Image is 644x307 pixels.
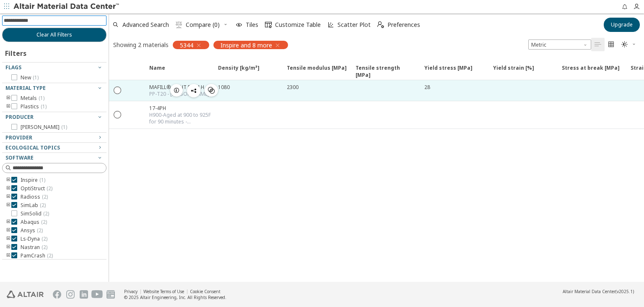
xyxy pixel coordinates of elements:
button: Material Type [2,83,106,93]
i: toogle group [5,177,11,184]
button: Clear All Filters [2,28,106,42]
span: ( 2 ) [42,244,47,251]
span: ( 1 ) [41,103,47,110]
i: toogle group [5,236,11,242]
i:  [265,21,272,28]
img: Altair Engineering [7,291,44,298]
img: Altair Material Data Center [13,3,120,11]
span: New [21,74,39,81]
button: Ecological Topics [2,143,106,153]
span: ( 2 ) [40,202,46,209]
div: MAFILL® CR HT 5344 H [149,84,209,91]
span: ( 1 ) [39,176,45,184]
span: Tensile strength [MPa] [356,64,416,79]
span: ( 2 ) [42,235,47,242]
span: Density [kg/m³] [218,64,260,79]
span: Tensile strength [MPa] [351,64,419,79]
button: Upgrade [604,18,640,32]
i: toogle group [5,227,11,234]
span: ( 1 ) [33,74,39,81]
button: Share [187,84,200,97]
span: SimSolid [21,210,49,217]
button: Tile View [605,38,618,51]
span: Stress at break [MPa] [557,64,626,79]
span: Metals [21,95,44,102]
button: Software [2,153,106,163]
span: Customize Table [275,22,321,28]
span: ( 1 ) [39,94,44,102]
span: Yield strain [%] [493,64,534,79]
span: Yield stress [MPa] [419,64,488,79]
span: [PERSON_NAME] [21,124,67,131]
span: Tensile modulus [MPa] [287,64,347,79]
span: Material Type [5,84,46,92]
i: toogle group [5,244,11,251]
span: Clear All Filters [36,31,72,38]
span: Stress at break [MPa] [562,64,620,79]
span: Nastran [21,244,47,251]
span: Name [149,64,165,79]
div: 17-4PH [149,105,213,112]
span: Metric [528,39,591,50]
div: Unit System [528,39,591,50]
span: Altair Material Data Center [563,289,615,294]
button: Producer [2,112,106,122]
span: ( 2 ) [42,193,48,200]
div: Filters [2,42,31,62]
span: Ansys [21,227,43,234]
span: Name [144,64,213,79]
span: Ecological Topics [5,144,60,151]
i: toogle group [5,202,11,209]
span: Provider [5,134,32,141]
span: ( 2 ) [37,227,43,234]
span: Plastics [21,103,47,110]
span: Expand [126,64,144,79]
i: toogle group [5,95,11,102]
i:  [621,41,628,48]
div: 1080 [218,84,230,91]
i:  [608,41,615,48]
span: ( 2 ) [43,210,49,217]
span: Yield strain [%] [488,64,557,79]
span: Upgrade [611,21,633,28]
div: Showing 2 materials [113,41,169,49]
span: OptiStruct [21,185,52,192]
a: Privacy [124,289,138,294]
span: Software [5,154,34,161]
span: Inspire [21,177,45,184]
div: (v2025.1) [563,289,634,294]
i: toogle group [5,194,11,200]
div: 28 [424,84,430,91]
button: Flags [2,63,106,73]
i: toogle group [5,103,11,110]
span: Radioss [21,194,48,200]
span: Ls-Dyna [21,236,47,242]
span: SimLab [21,202,46,209]
i: toogle group [5,185,11,192]
i:  [208,87,215,94]
button: Table View [591,38,605,51]
div: H900-Aged at 900 to 925F for 90 minutes - Investment Casting [149,112,213,125]
span: ( 2 ) [47,185,52,192]
span: Compare (0) [186,22,220,28]
i:  [595,41,601,48]
button: Provider [2,133,106,143]
span: Tiles [246,22,258,28]
i: toogle group [5,219,11,226]
span: Tensile modulus [MPa] [282,64,351,79]
span: Flags [5,64,21,71]
i: toogle group [5,252,11,259]
span: 5344 [180,41,193,49]
span: ( 2 ) [41,218,47,226]
i:  [176,21,182,28]
div: 2300 [287,84,299,91]
div: © 2025 Altair Engineering, Inc. All Rights Reserved. [124,294,226,300]
span: Producer [5,113,34,121]
span: Advanced Search [122,22,169,28]
span: PamCrash [21,252,53,259]
span: ( 2 ) [47,252,53,259]
a: Website Terms of Use [143,289,184,294]
span: Preferences [387,22,420,28]
button: Theme [618,38,640,51]
span: Scatter Plot [338,22,371,28]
